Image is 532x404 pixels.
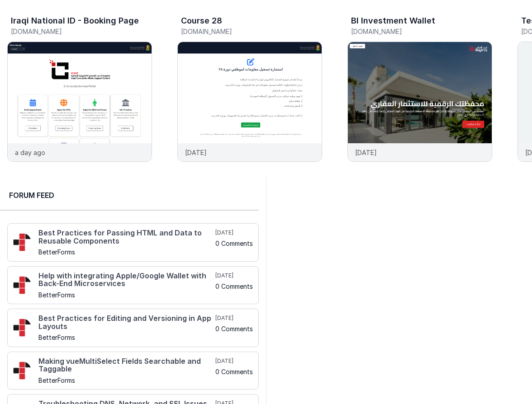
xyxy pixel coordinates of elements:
[181,28,322,35] h5: [DOMAIN_NAME]
[215,357,253,365] h5: [DATE]
[7,352,259,390] a: Making vueMultiSelect Fields Searchable and Taggable BetterForms [DATE] 0 Comments
[13,319,31,337] img: 295_2.png
[38,377,214,384] h5: BetterForms
[7,266,259,305] a: Help with integrating Apple/Google Wallet with Back-End Microservices BetterForms [DATE] 0 Comments
[9,190,250,201] h2: Forum Feed
[215,315,253,322] h5: [DATE]
[181,16,222,25] h3: Course 28
[11,16,139,25] h3: Iraqi National ID - Booking Page
[13,362,31,380] img: 295_2.png
[38,229,214,245] h4: Best Practices for Passing HTML and Data to Reusable Components
[215,325,253,332] h5: 0 Comments
[185,148,207,157] p: [DATE]
[13,233,31,251] img: 295_2.png
[215,272,253,279] h5: [DATE]
[351,16,435,25] h3: BI Investment Wallet
[11,28,152,35] h5: [DOMAIN_NAME]
[13,276,31,294] img: 295_2.png
[7,309,259,347] a: Best Practices for Editing and Versioning in App Layouts BetterForms [DATE] 0 Comments
[7,223,259,262] a: Best Practices for Passing HTML and Data to Reusable Components BetterForms [DATE] 0 Comments
[38,291,214,298] h5: BetterForms
[38,272,214,288] h4: Help with integrating Apple/Google Wallet with Back-End Microservices
[215,368,253,375] h5: 0 Comments
[38,357,214,373] h4: Making vueMultiSelect Fields Searchable and Taggable
[351,28,492,35] h5: [DOMAIN_NAME]
[38,334,214,341] h5: BetterForms
[215,240,253,247] h5: 0 Comments
[355,148,377,157] p: [DATE]
[38,315,214,330] h4: Best Practices for Editing and Versioning in App Layouts
[215,229,253,236] h5: [DATE]
[215,283,253,290] h5: 0 Comments
[38,249,214,255] h5: BetterForms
